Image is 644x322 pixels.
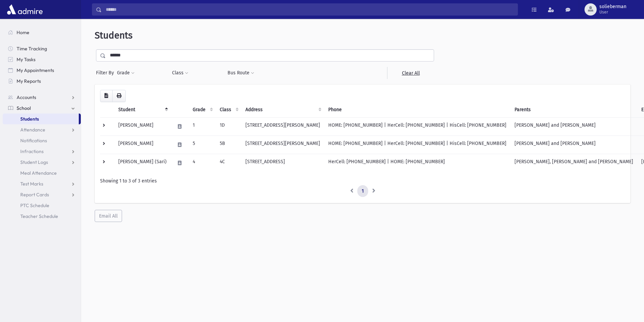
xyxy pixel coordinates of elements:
[114,102,171,118] th: Student: activate to sort column descending
[95,210,122,222] button: Email All
[17,94,36,100] span: Accounts
[20,170,57,176] span: Meal Attendance
[5,3,44,16] img: AdmirePro
[387,67,434,79] a: Clear All
[117,67,135,79] button: Grade
[3,135,81,146] a: Notifications
[20,159,48,165] span: Student Logs
[17,29,29,35] span: Home
[3,114,79,124] a: Students
[189,117,216,135] td: 1
[324,135,510,154] td: HOME: [PHONE_NUMBER] | HerCell: [PHONE_NUMBER] | HisCell: [PHONE_NUMBER]
[324,117,510,135] td: HOME: [PHONE_NUMBER] | HerCell: [PHONE_NUMBER] | HisCell: [PHONE_NUMBER]
[189,154,216,172] td: 4
[17,105,31,111] span: School
[241,102,324,118] th: Address: activate to sort column ascending
[17,56,35,63] span: My Tasks
[241,117,324,135] td: [STREET_ADDRESS][PERSON_NAME]
[3,76,81,86] a: My Reports
[20,116,39,122] span: Students
[3,146,81,157] a: Infractions
[3,27,81,38] a: Home
[510,154,637,172] td: [PERSON_NAME], [PERSON_NAME] and [PERSON_NAME]
[3,65,81,76] a: My Appointments
[241,135,324,154] td: [STREET_ADDRESS][PERSON_NAME]
[189,102,216,118] th: Grade: activate to sort column ascending
[20,202,49,208] span: PTC Schedule
[216,135,241,154] td: 5B
[216,117,241,135] td: 1D
[20,181,43,187] span: Test Marks
[172,67,189,79] button: Class
[599,9,626,15] span: User
[17,67,54,73] span: My Appointments
[20,213,58,219] span: Teacher Schedule
[216,154,241,172] td: 4C
[3,43,81,54] a: Time Tracking
[112,90,126,102] button: Print
[241,154,324,172] td: [STREET_ADDRESS]
[510,135,637,154] td: [PERSON_NAME] and [PERSON_NAME]
[96,69,117,76] span: Filter By
[324,154,510,172] td: HerCell: [PHONE_NUMBER] | HOME: [PHONE_NUMBER]
[20,138,47,144] span: Notifications
[20,127,45,133] span: Attendance
[17,46,47,52] span: Time Tracking
[20,148,44,154] span: Infractions
[114,154,171,172] td: [PERSON_NAME] (Sari)
[3,168,81,178] a: Meal Attendance
[3,54,81,65] a: My Tasks
[3,211,81,222] a: Teacher Schedule
[216,102,241,118] th: Class: activate to sort column ascending
[3,200,81,211] a: PTC Schedule
[100,177,625,184] div: Showing 1 to 3 of 3 entries
[3,103,81,114] a: School
[114,117,171,135] td: [PERSON_NAME]
[357,185,368,197] a: 1
[324,102,510,118] th: Phone
[17,78,41,84] span: My Reports
[102,3,518,16] input: Search
[510,102,637,118] th: Parents
[3,92,81,103] a: Accounts
[599,4,626,9] span: solieberman
[100,90,113,102] button: CSV
[189,135,216,154] td: 5
[3,157,81,168] a: Student Logs
[510,117,637,135] td: [PERSON_NAME] and [PERSON_NAME]
[3,178,81,189] a: Test Marks
[20,192,49,198] span: Report Cards
[3,124,81,135] a: Attendance
[227,67,255,79] button: Bus Route
[95,30,133,41] span: Students
[114,135,171,154] td: [PERSON_NAME]
[3,189,81,200] a: Report Cards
